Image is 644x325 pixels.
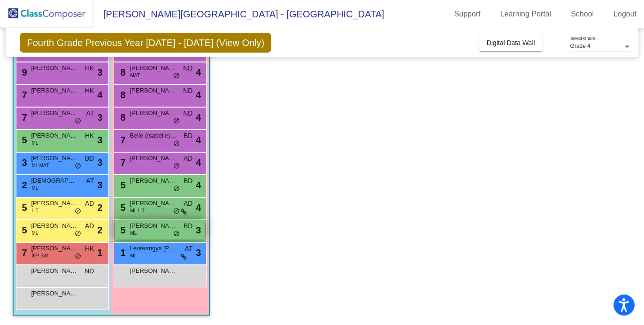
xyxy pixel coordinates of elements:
[130,221,176,231] span: [PERSON_NAME]
[85,199,94,209] span: AD
[196,110,201,124] span: 4
[84,266,94,276] span: ND
[75,117,81,125] span: do_not_disturb_alt
[130,63,176,73] span: [PERSON_NAME]
[31,221,78,231] span: [PERSON_NAME]
[31,176,78,186] span: [DEMOGRAPHIC_DATA][PERSON_NAME]
[563,7,601,22] a: School
[173,117,180,125] span: do_not_disturb_alt
[118,90,125,100] span: 8
[97,155,102,170] span: 3
[196,65,201,79] span: 4
[85,63,94,73] span: HK
[31,63,78,73] span: [PERSON_NAME]
[130,199,176,208] span: [PERSON_NAME]
[31,131,78,140] span: [PERSON_NAME]
[570,43,590,49] span: Grade 4
[86,108,94,118] span: AT
[97,246,102,260] span: 1
[94,7,384,22] span: [PERSON_NAME][GEOGRAPHIC_DATA] - [GEOGRAPHIC_DATA]
[97,201,102,215] span: 2
[31,154,78,163] span: [PERSON_NAME]
[118,248,125,258] span: 1
[31,199,78,208] span: [PERSON_NAME]
[118,180,125,190] span: 5
[97,133,102,147] span: 3
[184,199,192,209] span: AD
[173,72,180,80] span: do_not_disturb_alt
[97,110,102,124] span: 3
[19,90,27,100] span: 7
[97,223,102,237] span: 2
[479,34,543,51] button: Digital Data Wall
[86,176,94,186] span: AT
[19,157,27,168] span: 3
[173,230,180,238] span: do_not_disturb_alt
[196,223,201,237] span: 3
[19,225,27,235] span: 5
[85,131,94,141] span: HK
[130,154,176,163] span: [PERSON_NAME] [PERSON_NAME]
[31,162,49,169] span: ML MAT
[75,162,81,170] span: do_not_disturb_alt
[184,176,192,186] span: BD
[85,154,94,163] span: BD
[75,208,81,215] span: do_not_disturb_alt
[118,112,125,123] span: 8
[19,180,27,190] span: 2
[447,7,488,22] a: Support
[85,244,94,254] span: HK
[130,230,137,237] span: ML
[20,33,271,53] span: Fourth Grade Previous Year [DATE] - [DATE] (View Only)
[85,221,94,231] span: AD
[196,88,201,102] span: 4
[118,225,125,235] span: 5
[31,252,48,259] span: IEP SW
[183,108,192,118] span: ND
[487,39,535,46] span: Digital Data Wall
[173,185,180,193] span: do_not_disturb_alt
[196,155,201,170] span: 4
[183,86,192,96] span: ND
[196,201,201,215] span: 4
[19,135,27,145] span: 5
[31,230,38,237] span: ML
[130,244,176,253] span: Leoreangys [PERSON_NAME]
[196,246,201,260] span: 3
[31,244,78,253] span: [PERSON_NAME]
[183,63,192,73] span: ND
[196,133,201,147] span: 4
[130,266,176,276] span: [PERSON_NAME]
[19,112,27,123] span: 7
[75,230,81,238] span: do_not_disturb_alt
[31,266,78,276] span: [PERSON_NAME]
[85,86,94,96] span: HK
[130,86,176,95] span: [PERSON_NAME]
[97,178,102,192] span: 3
[118,202,125,213] span: 5
[31,108,78,118] span: [PERSON_NAME]
[75,253,81,260] span: do_not_disturb_alt
[184,131,192,141] span: BD
[130,176,176,186] span: [PERSON_NAME]
[184,221,192,231] span: BD
[184,154,192,163] span: AD
[19,67,27,77] span: 9
[173,208,180,215] span: do_not_disturb_alt
[31,185,38,192] span: ML
[130,108,176,118] span: [PERSON_NAME]
[97,88,102,102] span: 4
[118,67,125,77] span: 8
[130,131,176,140] span: Belle (Isabelle) Petrospour
[118,135,125,145] span: 7
[606,7,644,22] a: Logout
[31,139,38,147] span: ML
[31,289,78,298] span: [PERSON_NAME]
[19,202,27,213] span: 5
[31,207,38,214] span: LIT
[130,207,145,214] span: ML LIT
[31,86,78,95] span: [PERSON_NAME]
[130,72,139,79] span: MAT
[130,252,137,259] span: ML
[118,157,125,168] span: 7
